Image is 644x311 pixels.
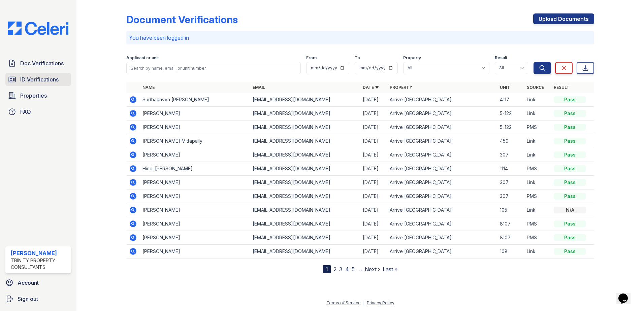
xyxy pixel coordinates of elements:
[500,85,510,90] a: Unit
[497,162,524,176] td: 1114
[360,162,387,176] td: [DATE]
[140,148,250,162] td: [PERSON_NAME]
[250,189,360,203] td: [EMAIL_ADDRESS][DOMAIN_NAME]
[495,55,507,61] label: Result
[360,107,387,120] td: [DATE]
[333,266,336,273] a: 2
[5,73,71,86] a: ID Verifications
[524,203,551,217] td: Link
[554,207,586,213] div: N/A
[524,134,551,148] td: Link
[554,179,586,186] div: Pass
[554,165,586,172] div: Pass
[497,231,524,245] td: 8107
[360,120,387,134] td: [DATE]
[554,85,570,90] a: Result
[497,176,524,189] td: 307
[497,120,524,134] td: 5-122
[20,108,31,116] span: FAQ
[18,295,38,303] span: Sign out
[140,107,250,120] td: [PERSON_NAME]
[250,245,360,258] td: [EMAIL_ADDRESS][DOMAIN_NAME]
[140,93,250,107] td: Sudhakavya [PERSON_NAME]
[497,203,524,217] td: 105
[533,13,594,24] a: Upload Documents
[524,189,551,203] td: PMS
[360,176,387,189] td: [DATE]
[323,265,331,273] div: 1
[554,96,586,103] div: Pass
[497,93,524,107] td: 4117
[387,245,497,258] td: Arrive [GEOGRAPHIC_DATA]
[554,138,586,144] div: Pass
[524,107,551,120] td: Link
[497,245,524,258] td: 108
[524,217,551,231] td: PMS
[524,245,551,258] td: Link
[387,162,497,176] td: Arrive [GEOGRAPHIC_DATA]
[383,266,397,273] a: Last »
[387,176,497,189] td: Arrive [GEOGRAPHIC_DATA]
[524,120,551,134] td: PMS
[554,151,586,158] div: Pass
[140,217,250,231] td: [PERSON_NAME]
[360,189,387,203] td: [DATE]
[250,217,360,231] td: [EMAIL_ADDRESS][DOMAIN_NAME]
[126,13,238,26] div: Document Verifications
[3,276,74,289] a: Account
[250,93,360,107] td: [EMAIL_ADDRESS][DOMAIN_NAME]
[365,266,380,273] a: Next ›
[387,93,497,107] td: Arrive [GEOGRAPHIC_DATA]
[355,55,360,61] label: To
[554,220,586,227] div: Pass
[524,162,551,176] td: PMS
[129,34,591,42] p: You have been logged in
[497,217,524,231] td: 8107
[140,189,250,203] td: [PERSON_NAME]
[140,231,250,245] td: [PERSON_NAME]
[524,231,551,245] td: PMS
[387,189,497,203] td: Arrive [GEOGRAPHIC_DATA]
[524,148,551,162] td: Link
[524,93,551,107] td: Link
[250,148,360,162] td: [EMAIL_ADDRESS][DOMAIN_NAME]
[250,120,360,134] td: [EMAIL_ADDRESS][DOMAIN_NAME]
[126,62,301,74] input: Search by name, email, or unit number
[250,176,360,189] td: [EMAIL_ADDRESS][DOMAIN_NAME]
[497,134,524,148] td: 459
[387,134,497,148] td: Arrive [GEOGRAPHIC_DATA]
[360,217,387,231] td: [DATE]
[403,55,421,61] label: Property
[387,203,497,217] td: Arrive [GEOGRAPHIC_DATA]
[360,93,387,107] td: [DATE]
[18,279,39,287] span: Account
[497,189,524,203] td: 307
[5,105,71,118] a: FAQ
[326,300,361,305] a: Terms of Service
[360,231,387,245] td: [DATE]
[360,134,387,148] td: [DATE]
[360,148,387,162] td: [DATE]
[527,85,544,90] a: Source
[11,249,68,257] div: [PERSON_NAME]
[253,85,265,90] a: Email
[357,265,362,273] span: …
[140,203,250,217] td: [PERSON_NAME]
[250,134,360,148] td: [EMAIL_ADDRESS][DOMAIN_NAME]
[554,124,586,131] div: Pass
[140,245,250,258] td: [PERSON_NAME]
[11,257,68,271] div: Trinity Property Consultants
[5,57,71,70] a: Doc Verifications
[20,92,47,100] span: Properties
[140,162,250,176] td: Hindi [PERSON_NAME]
[387,217,497,231] td: Arrive [GEOGRAPHIC_DATA]
[339,266,343,273] a: 3
[497,148,524,162] td: 307
[360,245,387,258] td: [DATE]
[20,75,59,83] span: ID Verifications
[387,148,497,162] td: Arrive [GEOGRAPHIC_DATA]
[387,231,497,245] td: Arrive [GEOGRAPHIC_DATA]
[20,59,64,67] span: Doc Verifications
[387,107,497,120] td: Arrive [GEOGRAPHIC_DATA]
[250,231,360,245] td: [EMAIL_ADDRESS][DOMAIN_NAME]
